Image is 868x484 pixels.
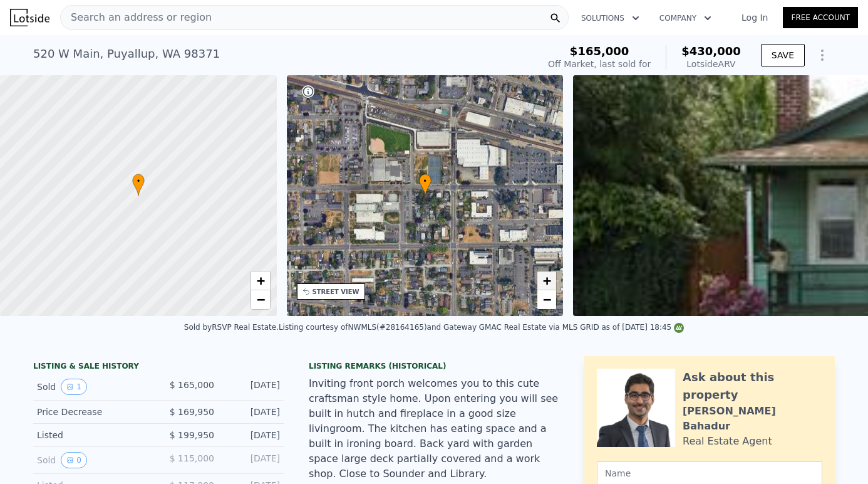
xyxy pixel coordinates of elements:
a: Zoom in [537,271,556,290]
img: NWMLS Logo [674,323,684,333]
a: Zoom out [537,290,556,309]
div: • [419,174,431,196]
div: Sold by RSVP Real Estate . [184,323,279,332]
div: Sold [37,379,148,395]
button: View historical data [61,379,87,395]
div: [PERSON_NAME] Bahadur [683,404,822,434]
div: LISTING & SALE HISTORY [33,361,284,374]
a: Free Account [783,7,858,28]
div: Ask about this property [683,369,822,404]
div: Real Estate Agent [683,434,772,449]
div: Listed [37,429,148,441]
span: Search an address or region [61,10,212,25]
div: Lotside ARV [681,58,741,70]
button: Solutions [571,7,649,29]
span: $430,000 [681,45,741,58]
div: • [132,174,145,196]
button: View historical data [61,452,87,468]
span: + [256,273,264,288]
div: Listing Remarks (Historical) [309,361,559,371]
div: Price Decrease [37,406,148,418]
button: Show Options [810,43,835,68]
div: STREET VIEW [313,287,359,297]
span: $ 115,000 [170,453,214,463]
span: − [256,292,264,307]
div: [DATE] [224,429,280,441]
span: − [543,292,551,307]
span: • [419,176,431,187]
div: 520 W Main , Puyallup , WA 98371 [33,45,220,63]
span: $ 199,950 [170,430,214,440]
button: Company [649,7,721,29]
div: Listing courtesy of NWMLS (#28164165) and Gateway GMAC Real Estate via MLS GRID as of [DATE] 18:45 [279,323,684,332]
a: Zoom out [251,290,270,309]
span: $165,000 [570,45,629,58]
span: • [132,176,145,187]
a: Zoom in [251,271,270,290]
span: $ 169,950 [170,407,214,417]
div: Inviting front porch welcomes you to this cute craftsman style home. Upon entering you will see b... [309,376,559,481]
span: $ 165,000 [170,380,214,390]
div: [DATE] [224,379,280,395]
div: [DATE] [224,452,280,468]
div: [DATE] [224,406,280,418]
a: Log In [726,11,783,24]
div: Off Market, last sold for [548,58,651,70]
img: Lotside [10,9,49,26]
div: Sold [37,452,148,468]
button: SAVE [761,44,805,66]
span: + [543,273,551,288]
